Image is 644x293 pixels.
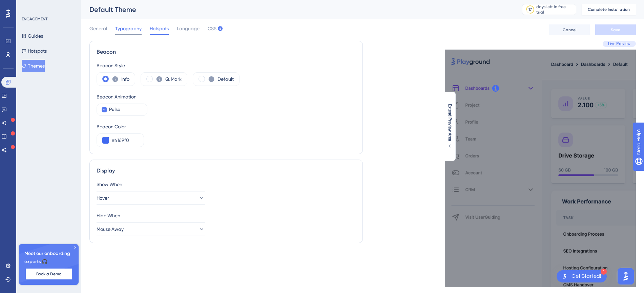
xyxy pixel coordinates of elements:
[97,167,356,175] div: Display
[97,222,205,236] button: Mouse Away
[611,27,620,33] span: Save
[165,75,182,83] label: Q. Mark
[582,4,636,15] button: Complete Installation
[150,24,169,33] span: Hotspots
[36,271,61,277] span: Book a Demo
[97,225,124,233] span: Mouse Away
[608,41,630,47] span: Live Preview
[97,123,356,131] div: Beacon Color
[26,269,72,279] button: Book a Demo
[22,45,47,57] button: Hotspots
[549,24,590,35] button: Cancel
[217,75,234,83] label: Default
[97,180,356,188] div: Show When
[22,16,47,22] div: ENGAGEMENT
[444,104,455,149] button: Extend Preview Area
[121,75,129,83] label: Info
[89,24,107,33] span: General
[595,24,636,35] button: Save
[557,270,607,282] div: Open Get Started! checklist, remaining modules: 1
[536,4,574,15] div: days left in free trial
[97,194,109,202] span: Hover
[89,5,505,14] div: Default Theme
[115,24,142,33] span: Typography
[97,212,356,220] div: Hide When
[16,2,42,10] span: Need Help?
[24,250,73,266] span: Meet our onboarding experts 🎧
[601,269,607,275] div: 1
[97,48,356,56] div: Beacon
[563,27,577,33] span: Cancel
[22,30,43,42] button: Guides
[572,273,601,280] div: Get Started!
[528,7,532,12] div: 17
[177,24,200,33] span: Language
[561,272,569,280] img: launcher-image-alternative-text
[616,266,636,287] iframe: UserGuiding AI Assistant Launcher
[109,106,120,114] span: Pulse
[208,24,216,33] span: CSS
[97,61,356,70] div: Beacon Style
[447,104,453,141] span: Extend Preview Area
[22,60,45,72] button: Themes
[97,93,356,101] div: Beacon Animation
[588,7,630,12] span: Complete Installation
[97,191,205,205] button: Hover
